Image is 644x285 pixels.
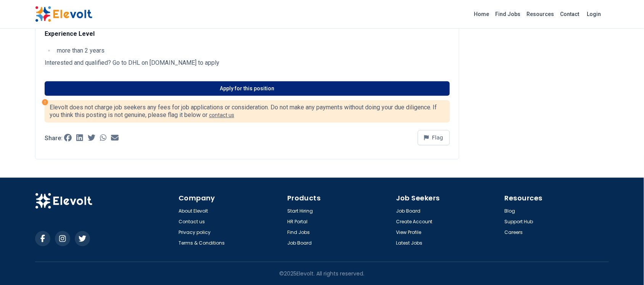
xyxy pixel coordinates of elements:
img: Elevolt [35,193,92,209]
a: Find Jobs [287,229,310,235]
a: Blog [505,208,515,214]
a: Terms & Conditions [179,240,225,246]
a: Find Jobs [493,8,524,20]
h4: Products [287,193,391,203]
button: Flag [418,130,450,145]
a: View Profile [396,229,421,235]
a: Latest Jobs [396,240,422,246]
a: About Elevolt [179,208,208,214]
a: Contact [557,8,583,20]
a: Create Account [396,219,433,225]
a: HR Portal [287,219,308,225]
img: Elevolt [35,6,92,22]
a: Support Hub [505,219,533,225]
iframe: Chat Widget [606,248,644,285]
a: Contact us [179,219,205,225]
p: © 2025 Elevolt. All rights reserved. [280,270,365,277]
a: Job Board [396,208,420,214]
li: more than 2 years [55,46,450,55]
strong: Experience Level [45,30,95,37]
h4: Resources [505,193,609,203]
a: Resources [524,8,557,20]
a: Job Board [287,240,312,246]
a: Privacy policy [179,229,211,235]
a: Home [471,8,493,20]
a: Login [583,6,606,22]
a: Start Hiring [287,208,313,214]
a: Careers [505,229,523,235]
a: contact us [209,112,234,118]
a: Apply for this position [45,81,450,96]
h4: Job Seekers [396,193,500,203]
p: Interested and qualified? Go to DHL on [DOMAIN_NAME] to apply [45,58,450,67]
p: Share: [45,135,63,141]
p: Elevolt does not charge job seekers any fees for job applications or consideration. Do not make a... [50,104,445,119]
h4: Company [179,193,283,203]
